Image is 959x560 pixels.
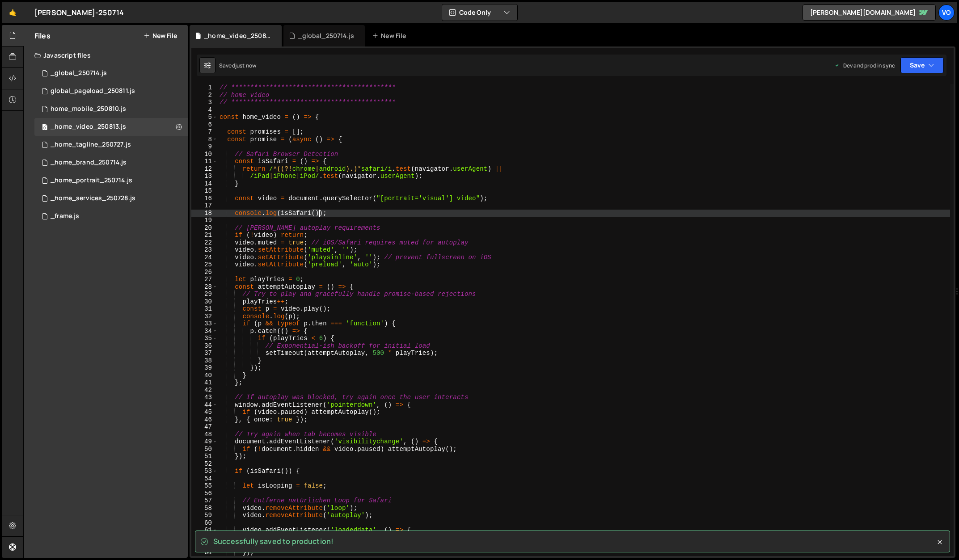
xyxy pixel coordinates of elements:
[191,187,218,195] div: 15
[191,342,218,350] div: 36
[51,87,135,95] div: global_pageload_250811.js
[191,224,218,232] div: 20
[191,534,218,542] div: 62
[191,505,218,512] div: 58
[191,497,218,505] div: 57
[191,239,218,247] div: 22
[191,482,218,490] div: 55
[191,467,218,475] div: 53
[191,438,218,446] div: 49
[34,100,188,118] div: 16046/44621.js
[191,210,218,217] div: 18
[42,124,47,131] span: 0
[51,159,127,167] div: _home_brand_250714.js
[191,453,218,460] div: 51
[34,136,188,154] div: 16046/43815.js
[235,62,256,69] div: just now
[51,69,107,77] div: _global_250714.js
[24,46,188,64] div: Javascript files
[191,313,218,320] div: 32
[191,446,218,453] div: 50
[191,519,218,527] div: 60
[191,416,218,424] div: 46
[191,246,218,254] div: 23
[191,408,218,416] div: 45
[298,31,354,40] div: _global_250714.js
[34,64,188,82] div: 16046/42989.js
[191,541,218,549] div: 63
[191,475,218,483] div: 54
[191,387,218,394] div: 42
[191,173,218,180] div: 13
[191,379,218,387] div: 41
[191,217,218,224] div: 19
[938,4,955,21] a: vo
[191,328,218,335] div: 34
[191,232,218,239] div: 21
[34,154,188,172] div: 16046/42990.js
[191,460,218,468] div: 52
[191,158,218,165] div: 11
[191,195,218,202] div: 16
[34,118,188,136] div: 16046/44839.js
[191,305,218,313] div: 31
[51,105,126,113] div: home_mobile_250810.js
[191,320,218,328] div: 33
[442,4,517,21] button: Code Only
[144,32,177,39] button: New File
[191,106,218,114] div: 4
[191,121,218,129] div: 6
[51,194,135,202] div: _home_services_250728.js
[191,357,218,365] div: 38
[51,141,131,149] div: _home_tagline_250727.js
[34,82,188,100] div: 16046/44643.js
[34,189,188,207] div: 16046/43842.js
[191,151,218,158] div: 10
[204,31,271,40] div: _home_video_250813.js
[191,490,218,497] div: 56
[191,254,218,261] div: 24
[51,212,79,220] div: _frame.js
[191,283,218,291] div: 28
[191,99,218,106] div: 3
[900,57,944,73] button: Save
[191,202,218,210] div: 17
[219,62,256,69] div: Saved
[191,261,218,269] div: 25
[191,136,218,143] div: 8
[191,423,218,431] div: 47
[803,4,936,21] a: [PERSON_NAME][DOMAIN_NAME]
[191,143,218,151] div: 9
[191,335,218,342] div: 35
[191,298,218,306] div: 30
[213,536,334,546] span: Successfully saved to production!
[191,84,218,92] div: 1
[191,431,218,438] div: 48
[191,349,218,357] div: 37
[191,114,218,121] div: 5
[191,269,218,276] div: 26
[191,180,218,188] div: 14
[34,172,188,189] div: 16046/42992.js
[191,512,218,519] div: 59
[34,207,188,225] div: 16046/42994.js
[834,62,895,69] div: Dev and prod in sync
[191,291,218,298] div: 29
[191,92,218,99] div: 2
[191,165,218,173] div: 12
[372,31,410,40] div: New File
[191,549,218,556] div: 64
[191,276,218,283] div: 27
[191,394,218,401] div: 43
[191,526,218,534] div: 61
[51,123,126,131] div: _home_video_250813.js
[51,177,132,185] div: _home_portrait_250714.js
[191,128,218,136] div: 7
[191,364,218,372] div: 39
[2,2,24,23] a: 🤙
[34,31,51,41] h2: Files
[191,372,218,379] div: 40
[191,401,218,409] div: 44
[34,7,124,18] div: [PERSON_NAME]-250714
